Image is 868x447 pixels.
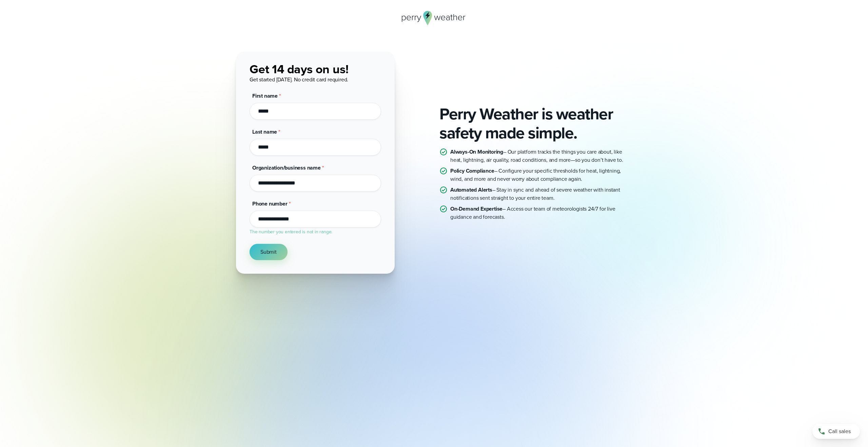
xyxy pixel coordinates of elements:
[450,167,632,183] p: – Configure your specific thresholds for heat, lightning, wind, and more and never worry about co...
[260,248,277,256] span: Submit
[450,205,632,221] p: – Access our team of meteorologists 24/7 for live guidance and forecasts.
[450,148,632,164] p: – Our platform tracks the things you care about, like heat, lightning, air quality, road conditio...
[812,424,860,439] a: Call sales
[250,228,332,235] label: The number you entered is not in range.
[439,104,632,142] h2: Perry Weather is weather safety made simple.
[252,92,278,100] span: First name
[250,76,348,83] span: Get started [DATE]. No credit card required.
[450,186,492,194] strong: Automated Alerts
[252,164,321,172] span: Organization/business name
[450,148,503,156] strong: Always-On Monitoring
[252,200,288,208] span: Phone number
[450,186,632,202] p: – Stay in sync and ahead of severe weather with instant notifications sent straight to your entir...
[250,60,348,78] span: Get 14 days on us!
[252,128,277,136] span: Last name
[450,205,502,213] strong: On-Demand Expertise
[250,244,288,260] button: Submit
[828,427,851,435] span: Call sales
[450,167,494,175] strong: Policy Compliance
